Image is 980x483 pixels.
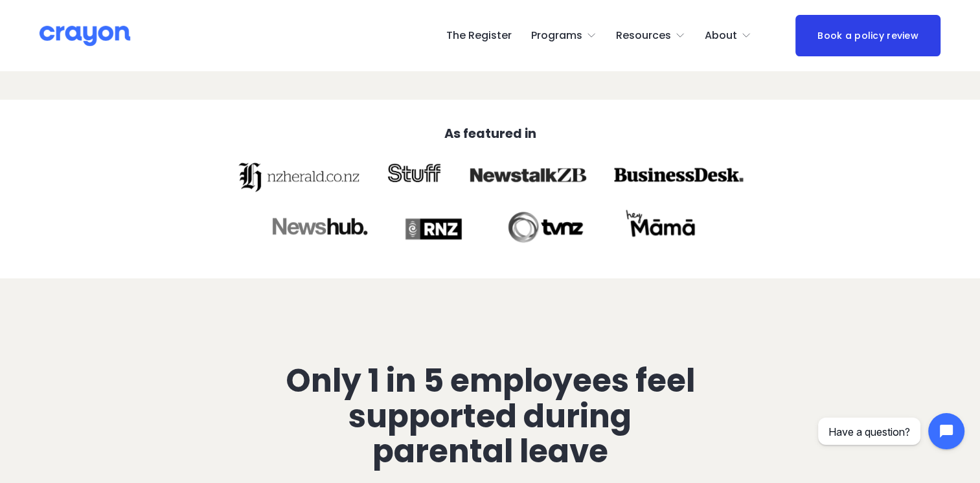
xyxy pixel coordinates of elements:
strong: As featured in [444,124,536,142]
span: Programs [531,27,582,45]
a: folder dropdown [705,25,751,46]
span: About [705,27,737,45]
span: Resources [616,27,671,45]
a: folder dropdown [616,25,685,46]
a: Book a policy review [795,15,941,57]
span: Only 1 in 5 employees feel supported during parental leave [286,359,701,473]
img: Crayon [40,25,130,47]
a: folder dropdown [531,25,597,46]
a: The Register [446,25,512,46]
